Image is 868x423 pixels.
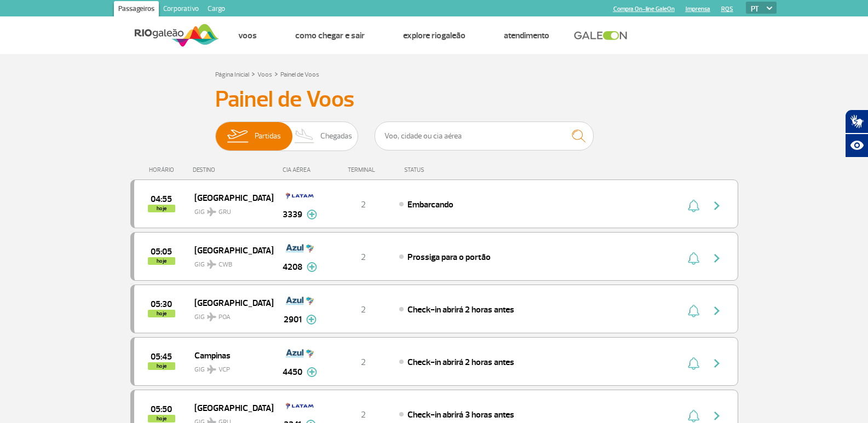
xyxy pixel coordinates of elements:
a: > [274,67,278,80]
span: 2025-10-01 05:50:00 [151,405,172,413]
img: seta-direita-painel-voo.svg [710,304,723,317]
a: Compra On-line GaleOn [613,5,675,13]
span: 2025-10-01 05:30:00 [151,300,172,308]
img: mais-info-painel-voo.svg [307,262,317,272]
span: Campinas [194,348,265,362]
img: seta-direita-painel-voo.svg [710,357,723,370]
button: Abrir recursos assistivos. [845,134,868,158]
span: 2 [361,304,366,315]
img: destiny_airplane.svg [207,207,216,216]
span: hoje [148,310,175,317]
div: HORÁRIO [134,166,193,173]
span: Check-in abrirá 2 horas antes [407,357,514,368]
span: Chegadas [320,122,352,150]
div: STATUS [399,166,488,173]
span: CWB [219,260,232,270]
span: 2 [361,199,366,210]
img: sino-painel-voo.svg [688,199,699,212]
img: seta-direita-painel-voo.svg [710,409,723,422]
span: Partidas [255,122,281,150]
a: Painel de Voos [280,71,319,79]
a: Cargo [203,1,229,19]
span: GIG [194,201,265,217]
img: destiny_airplane.svg [207,365,216,374]
a: Página Inicial [215,71,249,79]
div: CIA AÉREA [273,166,327,173]
a: Atendimento [504,30,549,41]
img: mais-info-painel-voo.svg [307,367,317,377]
span: hoje [148,205,175,212]
img: sino-painel-voo.svg [688,357,699,370]
span: Embarcando [407,199,453,210]
img: mais-info-painel-voo.svg [306,315,317,325]
span: 2 [361,409,366,420]
span: 2 [361,252,366,263]
span: Prossiga para o portão [407,252,491,263]
span: 2025-10-01 05:05:00 [151,248,172,256]
img: destiny_airplane.svg [207,312,216,321]
span: GIG [194,306,265,322]
div: TERMINAL [327,166,399,173]
img: sino-painel-voo.svg [688,252,699,265]
span: 2901 [284,313,302,326]
a: Como chegar e sair [295,30,365,41]
span: 4450 [283,366,302,379]
span: hoje [148,362,175,370]
span: [GEOGRAPHIC_DATA] [194,190,265,205]
span: 2 [361,357,366,368]
span: 2025-10-01 04:55:00 [151,195,172,203]
img: slider-embarque [220,122,255,150]
span: 3339 [283,208,302,221]
span: GIG [194,359,265,375]
span: hoje [148,257,175,265]
a: > [251,67,255,80]
span: [GEOGRAPHIC_DATA] [194,295,265,310]
span: POA [219,312,231,322]
img: sino-painel-voo.svg [688,304,699,317]
h3: Painel de Voos [215,86,653,113]
div: Plugin de acessibilidade da Hand Talk. [845,109,868,158]
img: slider-desembarque [289,122,321,150]
a: Passageiros [114,1,159,19]
span: GIG [194,254,265,270]
span: 2025-10-01 05:45:00 [151,353,172,361]
span: [GEOGRAPHIC_DATA] [194,401,265,415]
img: destiny_airplane.svg [207,260,216,269]
a: RQS [721,5,733,13]
span: hoje [148,415,175,422]
input: Voo, cidade ou cia aérea [375,121,594,150]
a: Voos [257,71,272,79]
a: Corporativo [159,1,203,19]
span: Check-in abrirá 2 horas antes [407,304,514,315]
a: Explore RIOgaleão [403,30,465,41]
img: mais-info-painel-voo.svg [307,210,317,219]
div: DESTINO [193,166,273,173]
img: seta-direita-painel-voo.svg [710,252,723,265]
span: 4208 [283,260,302,274]
img: sino-painel-voo.svg [688,409,699,422]
button: Abrir tradutor de língua de sinais. [845,109,868,134]
a: Imprensa [686,5,710,13]
span: Check-in abrirá 3 horas antes [407,409,514,420]
a: Voos [238,30,257,41]
img: seta-direita-painel-voo.svg [710,199,723,212]
span: GRU [219,207,231,217]
span: VCP [219,365,230,375]
span: [GEOGRAPHIC_DATA] [194,243,265,257]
